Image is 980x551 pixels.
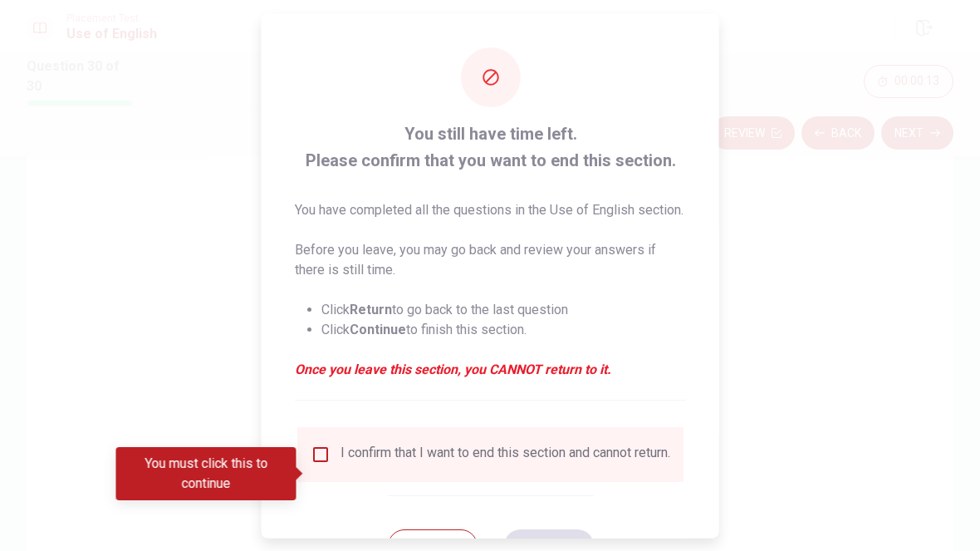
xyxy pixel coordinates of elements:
[295,239,686,279] p: Before you leave, you may go back and review your answers if there is still time.
[341,444,670,464] div: I confirm that I want to end this section and cannot return.
[311,444,331,464] span: You must click this to continue
[295,359,686,379] em: Once you leave this section, you CANNOT return to it.
[350,321,406,337] strong: Continue
[295,120,686,173] span: You still have time left. Please confirm that you want to end this section.
[116,447,296,500] div: You must click this to continue
[321,319,686,339] li: Click to finish this section.
[350,301,392,317] strong: Return
[295,199,686,219] p: You have completed all the questions in the Use of English section.
[321,299,686,319] li: Click to go back to the last question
